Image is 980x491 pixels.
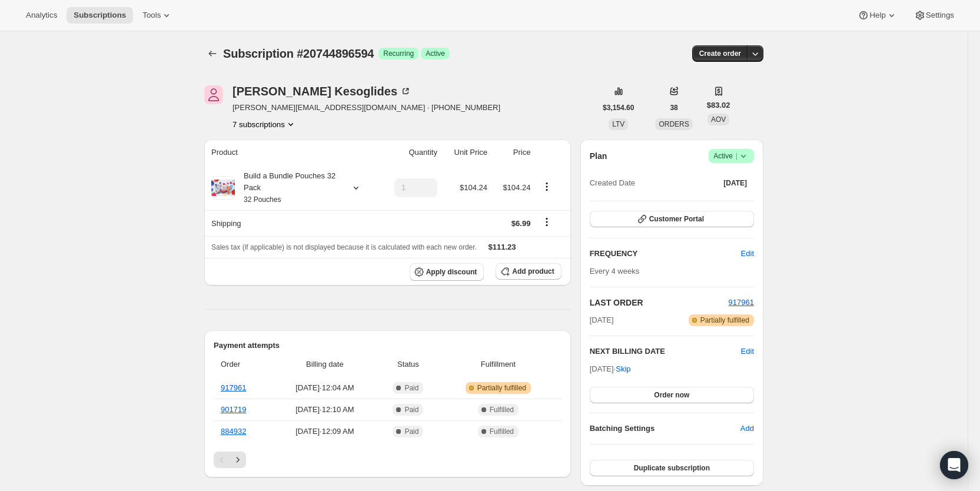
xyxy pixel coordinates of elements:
[659,120,689,128] span: ORDERS
[221,405,246,414] a: 901719
[716,175,754,191] button: [DATE]
[74,11,126,20] span: Subscriptions
[381,359,435,370] span: Status
[232,85,411,97] div: [PERSON_NAME] Kesoglides
[537,180,556,193] button: Product actions
[729,298,754,307] a: 917961
[670,103,677,112] span: 38
[699,49,741,58] span: Create order
[442,359,554,370] span: Fulfillment
[275,426,374,437] span: [DATE] · 12:09 AM
[511,219,531,228] span: $6.99
[490,405,514,414] span: Fulfilled
[477,383,526,393] span: Partially fulfilled
[490,427,514,436] span: Fulfilled
[634,463,710,473] span: Duplicate subscription
[713,150,749,162] span: Active
[612,120,624,128] span: LTV
[700,316,749,325] span: Partially fulfilled
[711,115,726,124] span: AOV
[503,183,530,192] span: $104.24
[214,340,562,351] h2: Payment attempts
[851,7,904,24] button: Help
[426,49,445,58] span: Active
[223,47,374,60] span: Subscription #20744896594
[596,99,641,116] button: $3,154.60
[214,452,562,468] nav: Pagination
[204,210,378,236] th: Shipping
[736,151,738,161] span: |
[603,103,634,112] span: $3,154.60
[590,364,631,373] span: [DATE] ·
[19,7,64,24] button: Analytics
[489,243,516,251] span: $111.23
[512,267,554,276] span: Add product
[441,140,491,165] th: Unit Price
[654,390,689,400] span: Order now
[404,383,418,393] span: Paid
[404,405,418,414] span: Paid
[221,427,246,436] a: 884932
[410,263,484,281] button: Apply discount
[204,85,223,104] span: Jonathan Kesoglides
[232,102,500,114] span: [PERSON_NAME][EMAIL_ADDRESS][DOMAIN_NAME] · [PHONE_NUMBER]
[741,248,754,260] span: Edit
[616,363,630,375] span: Skip
[590,346,741,357] h2: NEXT BILLING DATE
[496,263,561,280] button: Add product
[135,7,180,24] button: Tools
[491,140,534,165] th: Price
[426,267,477,277] span: Apply discount
[733,419,761,438] button: Add
[940,451,968,479] div: Open Intercom Messenger
[590,297,729,308] h2: LAST ORDER
[590,460,754,476] button: Duplicate subscription
[275,382,374,394] span: [DATE] · 12:04 AM
[729,297,754,308] button: 917961
[734,244,761,263] button: Edit
[590,314,614,326] span: [DATE]
[590,423,740,434] h6: Batching Settings
[244,195,281,204] small: 32 Pouches
[214,351,272,377] th: Order
[378,140,441,165] th: Quantity
[590,387,754,403] button: Order now
[609,360,637,379] button: Skip
[649,214,704,224] span: Customer Portal
[590,150,607,162] h2: Plan
[740,423,754,434] span: Add
[275,359,374,370] span: Billing date
[142,11,161,20] span: Tools
[537,215,556,228] button: Shipping actions
[926,11,954,20] span: Settings
[869,11,885,20] span: Help
[663,99,685,116] button: 38
[204,140,378,165] th: Product
[230,452,246,468] button: Next
[221,383,246,392] a: 917961
[707,99,730,111] span: $83.02
[741,346,754,357] button: Edit
[232,118,297,130] button: Product actions
[692,45,748,62] button: Create order
[26,11,57,20] span: Analytics
[204,45,221,62] button: Subscriptions
[67,7,133,24] button: Subscriptions
[211,243,477,251] span: Sales tax (if applicable) is not displayed because it is calculated with each new order.
[383,49,414,58] span: Recurring
[590,248,741,260] h2: FREQUENCY
[460,183,487,192] span: $104.24
[235,170,341,205] div: Build a Bundle Pouches 32 Pack
[590,211,754,227] button: Customer Portal
[907,7,961,24] button: Settings
[275,404,374,416] span: [DATE] · 12:10 AM
[723,178,747,188] span: [DATE]
[590,177,635,189] span: Created Date
[590,267,640,276] span: Every 4 weeks
[404,427,418,436] span: Paid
